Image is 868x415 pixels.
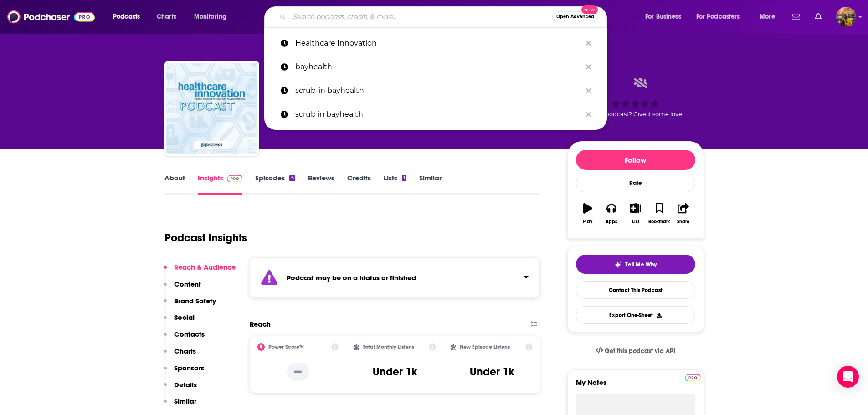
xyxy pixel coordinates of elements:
[836,7,856,27] img: User Profile
[151,10,182,24] a: Charts
[677,219,689,225] div: Share
[164,263,236,280] button: Reach & Audience
[576,255,695,274] button: tell me why sparkleTell Me Why
[837,366,859,388] div: Open Intercom Messenger
[227,175,243,182] img: Podchaser Pro
[194,10,226,23] span: Monitoring
[164,231,247,245] h1: Podcast Insights
[174,380,197,389] p: Details
[174,280,201,288] p: Content
[552,11,598,22] button: Open AdvancedNew
[7,8,95,26] img: Podchaser - Follow, Share and Rate Podcasts
[289,175,295,181] div: 5
[648,219,670,225] div: Bookmark
[576,281,695,299] a: Contact This Podcast
[198,174,243,195] a: InsightsPodchaser Pro
[255,174,295,195] a: Episodes5
[606,219,617,225] div: Apps
[581,5,598,14] span: New
[164,280,201,297] button: Content
[113,10,140,23] span: Podcasts
[264,55,607,79] a: bayhealth
[647,197,671,230] button: Bookmark
[645,10,681,23] span: For Business
[685,374,701,381] img: Podchaser Pro
[614,261,621,268] img: tell me why sparkle
[753,10,786,24] button: open menu
[295,31,581,55] p: Healthcare Innovation
[625,261,657,268] span: Tell Me Why
[174,263,236,272] p: Reach & Audience
[295,55,581,79] p: bayhealth
[576,378,695,394] label: My Notes
[632,219,639,225] div: List
[576,174,695,192] div: Rate
[268,344,304,350] h2: Power Score™
[605,347,675,355] span: Get this podcast via API
[164,313,195,330] button: Social
[690,10,753,24] button: open menu
[373,365,417,379] h3: Under 1k
[174,297,216,305] p: Brand Safety
[164,330,205,347] button: Contacts
[576,197,600,230] button: Play
[174,364,204,372] p: Sponsors
[470,365,514,379] h3: Under 1k
[696,10,740,23] span: For Podcasters
[588,111,683,118] span: Good podcast? Give it some love!
[164,397,196,414] button: Similar
[164,297,216,313] button: Brand Safety
[363,344,414,350] h2: Total Monthly Listens
[289,10,552,24] input: Search podcasts, credits, & more...
[460,344,510,350] h2: New Episode Listens
[164,347,196,364] button: Charts
[264,79,607,102] a: scrub-in bayhealth
[174,313,195,322] p: Social
[576,150,695,170] button: Follow
[174,397,196,405] p: Similar
[836,7,856,27] button: Show profile menu
[347,174,371,195] a: Credits
[576,306,695,324] button: Export One-Sheet
[567,69,704,126] div: Good podcast? Give it some love!
[250,320,271,328] h2: Reach
[164,380,197,397] button: Details
[174,347,196,355] p: Charts
[811,9,825,25] a: Show notifications dropdown
[419,174,442,195] a: Similar
[685,373,701,381] a: Pro website
[164,174,185,195] a: About
[295,79,581,102] p: scrub-in bayhealth
[188,10,238,24] button: open menu
[788,9,804,25] a: Show notifications dropdown
[273,6,616,27] div: Search podcasts, credits, & more...
[583,219,592,225] div: Play
[264,102,607,126] a: scrub in bayhealth
[623,197,647,230] button: List
[639,10,693,24] button: open menu
[760,10,775,23] span: More
[556,15,594,19] span: Open Advanced
[295,102,581,126] p: scrub in bayhealth
[166,63,257,154] img: Healthcare Innovation Podcast
[402,175,406,181] div: 1
[600,197,623,230] button: Apps
[287,273,416,282] strong: Podcast may be on a hiatus or finished
[174,330,205,338] p: Contacts
[164,364,204,380] button: Sponsors
[308,174,334,195] a: Reviews
[671,197,695,230] button: Share
[264,31,607,55] a: Healthcare Innovation
[588,340,683,362] a: Get this podcast via API
[384,174,406,195] a: Lists1
[836,7,856,27] span: Logged in as hratnayake
[287,363,309,381] p: --
[250,257,540,298] section: Click to expand status details
[157,10,176,23] span: Charts
[107,10,152,24] button: open menu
